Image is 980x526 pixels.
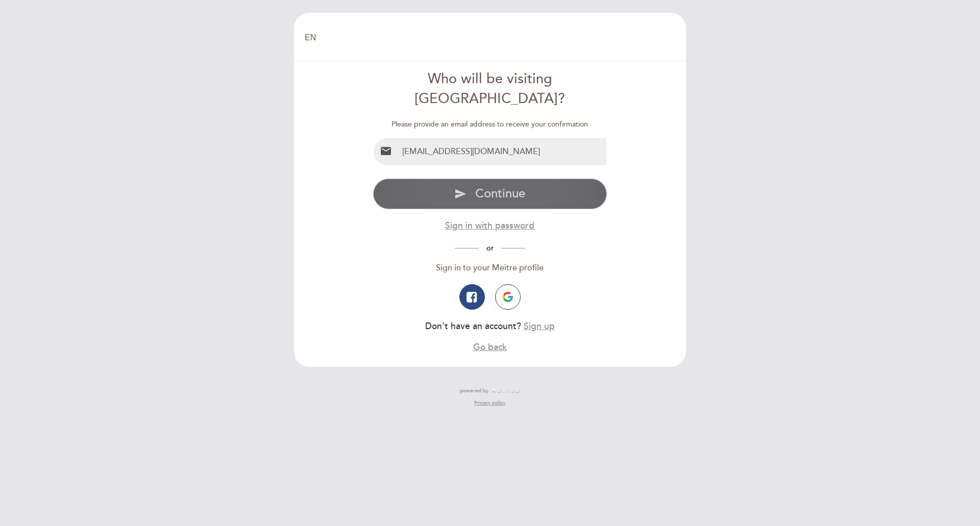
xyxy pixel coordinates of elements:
[373,69,607,109] div: Who will be visiting [GEOGRAPHIC_DATA]?
[398,138,607,165] input: Email
[373,179,607,209] button: send Continue
[454,188,467,200] i: send
[425,321,521,332] span: Don’t have an account?
[474,399,505,407] a: Privacy policy
[373,119,607,130] div: Please provide an email address to receive your confirmation
[503,292,513,302] img: icon-google.png
[445,219,534,232] button: Sign in with password
[524,320,555,333] button: Sign up
[491,388,520,393] img: MEITRE
[380,145,392,157] i: email
[373,262,607,274] div: Sign in to your Meitre profile
[460,387,520,394] a: powered by
[460,387,488,394] span: powered by
[473,341,507,354] button: Go back
[479,244,501,253] span: or
[475,186,525,201] span: Continue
